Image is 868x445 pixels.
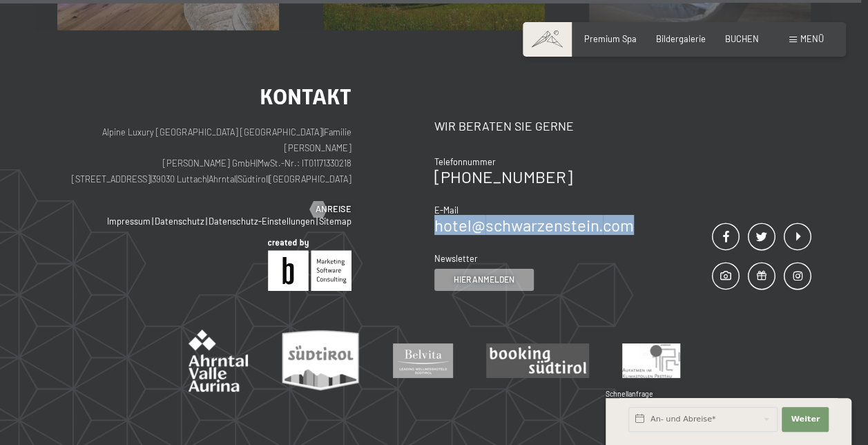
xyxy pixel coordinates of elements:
a: [PHONE_NUMBER] [434,167,572,187]
span: | [256,158,258,169]
span: Schnellanfrage [606,390,653,398]
span: Anreise [316,203,351,216]
span: | [151,173,152,184]
a: Premium Spa [584,33,637,44]
p: Alpine Luxury [GEOGRAPHIC_DATA] [GEOGRAPHIC_DATA] Familie [PERSON_NAME] [PERSON_NAME] GmbH MwSt.-... [57,124,351,187]
a: BUCHEN [725,33,759,44]
span: | [207,173,209,184]
a: Bildergalerie [656,33,706,44]
span: | [316,216,318,227]
a: hotel@schwarzenstein.com [434,215,634,235]
a: Anreise [310,203,351,216]
span: Newsletter [434,253,478,264]
a: Datenschutz [155,216,204,227]
span: Kontakt [260,84,351,110]
span: E-Mail [434,205,459,216]
span: Wir beraten Sie gerne [434,118,574,133]
a: Datenschutz-Einstellungen [209,216,315,227]
span: | [236,173,238,184]
img: Brandnamic GmbH | Leading Hospitality Solutions [268,239,351,291]
a: Impressum [107,216,151,227]
span: Hier anmelden [454,274,514,285]
button: Weiter [782,407,829,432]
span: | [206,216,207,227]
span: | [322,126,324,138]
span: Menü [800,33,824,44]
span: | [268,173,269,184]
span: Telefonnummer [434,156,496,167]
a: Sitemap [319,216,351,227]
span: Weiter [791,414,820,425]
span: | [152,216,153,227]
